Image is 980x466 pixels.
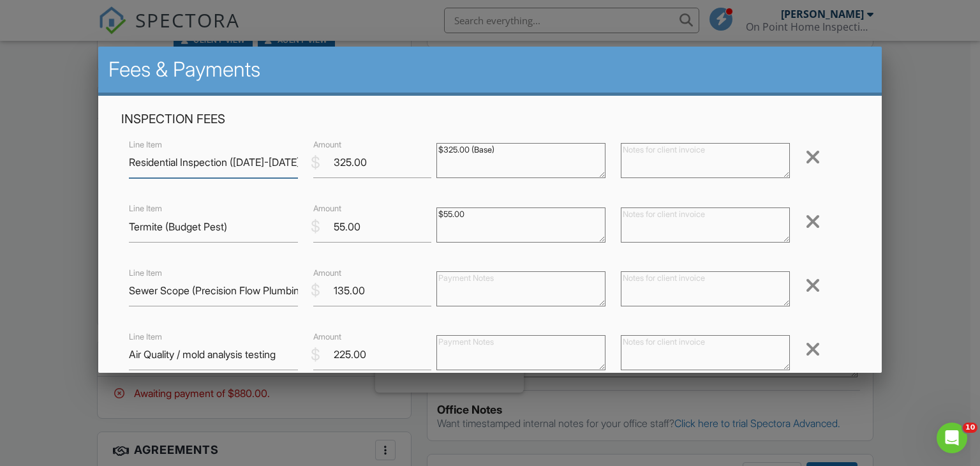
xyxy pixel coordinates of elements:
[108,57,872,82] h2: Fees & Payments
[311,344,320,366] div: $
[313,267,341,279] label: Amount
[311,280,320,301] div: $
[311,216,320,237] div: $
[313,139,341,151] label: Amount
[129,267,162,279] label: Line Item
[937,423,967,453] iframe: Intercom live chat
[129,331,162,343] label: Line Item
[129,139,162,151] label: Line Item
[313,203,341,214] label: Amount
[963,423,977,433] span: 10
[313,331,341,343] label: Amount
[311,152,320,174] div: $
[436,143,605,178] textarea: $325.00 (Base)
[436,207,605,243] textarea: $55.00
[129,203,162,214] label: Line Item
[121,111,859,128] h4: Inspection Fees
